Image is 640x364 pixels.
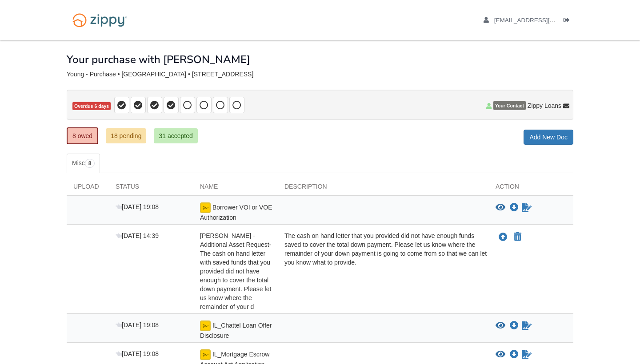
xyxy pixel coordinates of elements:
[67,54,250,65] h1: Your purchase with [PERSON_NAME]
[67,182,109,195] div: Upload
[496,203,505,212] button: View Borrower VOI or VOE Authorization
[116,321,159,328] span: [DATE] 19:08
[109,182,193,195] div: Status
[116,203,159,210] span: [DATE] 19:08
[72,102,111,111] span: Overdue 6 days
[513,232,522,242] button: Declare Devin Young - Additional Asset Request-The cash on hand letter with saved funds that you ...
[510,351,519,358] a: Download IL_Mortgage Escrow Account Act Application Disclosure
[200,232,271,310] span: [PERSON_NAME] - Additional Asset Request-The cash on hand letter with saved funds that you provid...
[521,320,532,331] a: Waiting for your co-borrower to e-sign
[200,204,272,221] span: Borrower VOI or VOE Authorization
[278,182,489,195] div: Description
[510,204,519,211] a: Download Borrower VOI or VOE Authorization
[200,349,211,360] img: esign
[524,130,573,145] a: Add New Doc
[528,101,561,110] span: Zippy Loans
[85,159,95,168] span: 8
[67,71,573,78] div: Young - Purchase • [GEOGRAPHIC_DATA] • [STREET_ADDRESS]
[116,350,159,357] span: [DATE] 19:08
[521,349,532,360] a: Waiting for your co-borrower to e-sign
[489,182,573,195] div: Action
[154,128,197,143] a: 31 accepted
[200,202,211,213] img: esign
[67,9,133,32] img: Logo
[278,231,489,311] div: The cash on hand letter that you provided did not have enough funds saved to cover the total down...
[200,320,211,331] img: esign
[484,17,596,26] a: edit profile
[564,17,573,26] a: Log out
[496,321,505,330] button: View IL_Chattel Loan Offer Disclosure
[193,182,278,195] div: Name
[521,202,532,213] a: Waiting for your co-borrower to e-sign
[200,322,272,339] span: IL_Chattel Loan Offer Disclosure
[116,232,159,239] span: [DATE] 14:39
[496,350,505,359] button: View IL_Mortgage Escrow Account Act Application Disclosure
[498,231,508,243] button: Upload Devin Young - Additional Asset Request-The cash on hand letter with saved funds that you p...
[67,127,98,144] a: 8 owed
[494,17,596,24] span: devinyoung952@gmail.com
[106,128,146,143] a: 18 pending
[510,322,519,329] a: Download IL_Chattel Loan Offer Disclosure
[67,154,100,173] a: Misc
[493,101,526,110] span: Your Contact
